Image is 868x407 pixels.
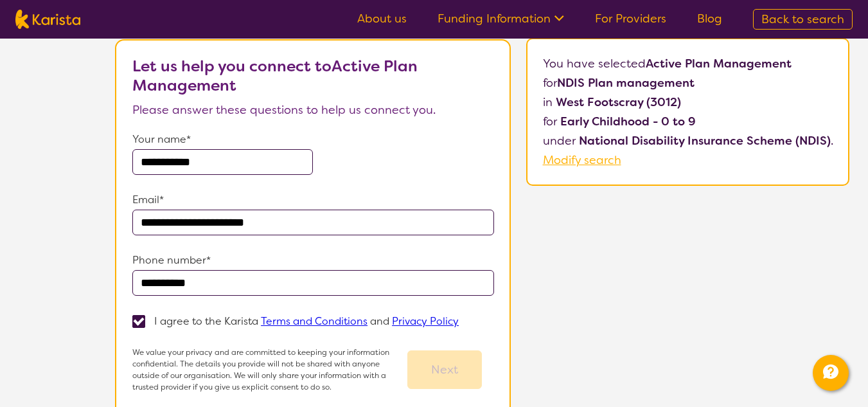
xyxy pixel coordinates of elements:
[132,347,396,393] p: We value your privacy and are committed to keeping your information confidential. The details you...
[392,314,459,328] a: Privacy Policy
[543,152,621,168] a: Modify search
[595,11,666,26] a: For Providers
[132,100,494,120] p: Please answer these questions to help us connect you.
[813,355,849,391] button: Channel Menu
[438,11,564,26] a: Funding Information
[761,12,844,27] span: Back to search
[132,130,494,149] p: Your name*
[543,93,833,112] p: in
[261,314,368,328] a: Terms and Conditions
[15,10,80,29] img: Karista logo
[646,56,792,71] b: Active Plan Management
[753,9,853,30] a: Back to search
[357,11,407,26] a: About us
[543,112,833,131] p: for
[154,314,459,328] p: I agree to the Karista and
[543,54,833,170] p: You have selected
[697,11,722,26] a: Blog
[560,114,696,129] b: Early Childhood - 0 to 9
[132,56,418,96] b: Let us help you connect to Active Plan Management
[543,73,833,93] p: for
[579,133,831,149] b: National Disability Insurance Scheme (NDIS)
[557,75,695,91] b: NDIS Plan management
[132,251,494,270] p: Phone number*
[543,131,833,150] p: under .
[132,190,494,210] p: Email*
[556,95,681,110] b: West Footscray (3012)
